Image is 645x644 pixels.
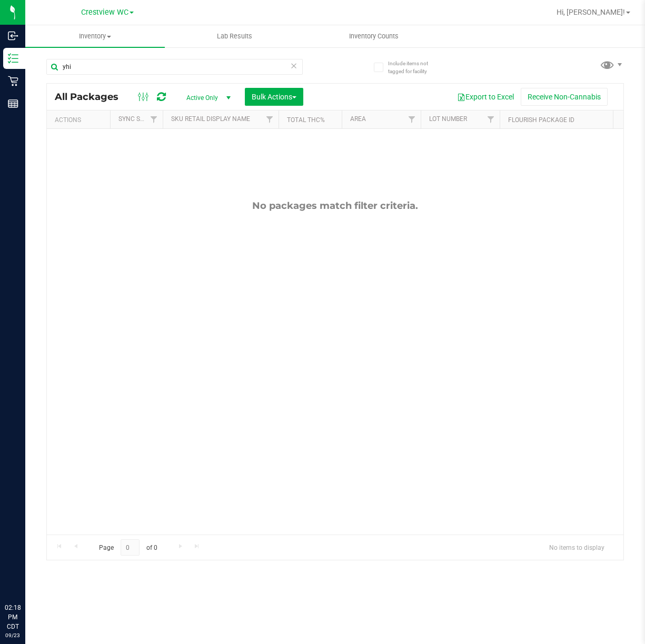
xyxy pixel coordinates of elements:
[25,25,165,47] a: Inventory
[541,539,613,555] span: No items to display
[5,631,21,639] p: 09/23
[145,110,163,128] a: Filter
[11,560,42,591] iframe: Resource center
[81,8,128,17] span: Crestview WC
[90,539,166,556] span: Page of 0
[165,25,304,47] a: Lab Results
[521,88,608,106] button: Receive Non-Cannabis
[287,116,325,124] a: Total THC%
[8,98,18,109] inline-svg: Reports
[8,31,18,41] inline-svg: Inbound
[8,53,18,64] inline-svg: Inventory
[350,115,366,123] a: Area
[55,116,106,124] div: Actions
[203,32,266,41] span: Lab Results
[261,110,279,128] a: Filter
[8,76,18,86] inline-svg: Retail
[482,110,500,128] a: Filter
[47,200,623,212] div: No packages match filter criteria.
[46,59,303,75] input: Search Package ID, Item Name, SKU, Lot or Part Number...
[118,115,159,123] a: Sync Status
[25,32,165,41] span: Inventory
[245,88,303,106] button: Bulk Actions
[171,115,250,123] a: SKU Retail Display Name
[304,25,444,47] a: Inventory Counts
[335,32,413,41] span: Inventory Counts
[252,93,296,101] span: Bulk Actions
[5,603,21,631] p: 02:18 PM CDT
[450,88,521,106] button: Export to Excel
[290,59,297,73] span: Clear
[55,91,129,103] span: All Packages
[429,115,467,123] a: Lot Number
[508,116,574,124] a: Flourish Package ID
[557,8,625,16] span: Hi, [PERSON_NAME]!
[403,110,421,128] a: Filter
[388,59,441,75] span: Include items not tagged for facility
